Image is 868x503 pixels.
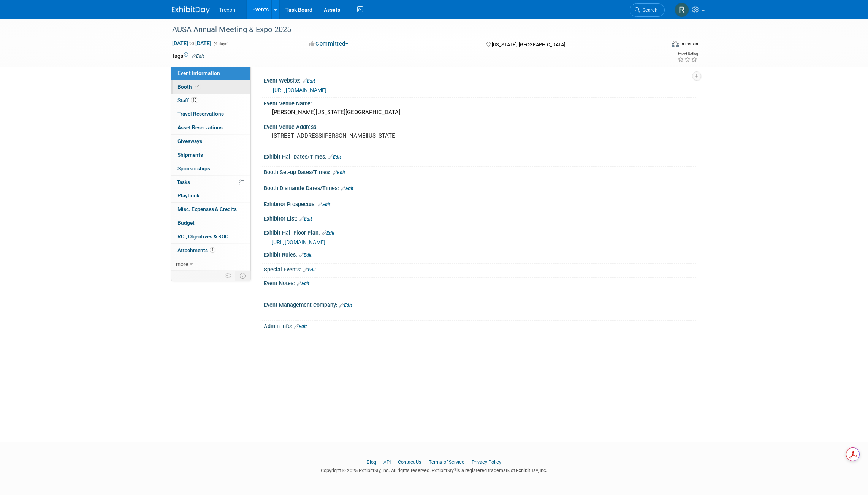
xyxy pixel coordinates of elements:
[377,459,382,465] span: |
[297,281,309,286] a: Edit
[191,97,198,103] span: 15
[177,84,201,90] span: Booth
[171,189,250,202] a: Playbook
[177,70,220,76] span: Event Information
[429,459,464,465] a: Terms of Service
[177,165,210,171] span: Sponsorships
[264,151,696,161] div: Exhibit Hall Dates/Times:
[177,97,198,103] span: Staff
[466,459,470,465] span: |
[177,152,203,158] span: Shipments
[177,111,224,117] span: Travel Reservations
[341,186,353,191] a: Edit
[264,198,696,208] div: Exhibitor Prospectus:
[264,321,696,330] div: Admin Info:
[264,121,696,131] div: Event Venue Address:
[492,42,565,48] span: [US_STATE], [GEOGRAPHIC_DATA]
[171,257,250,271] a: more
[299,252,312,258] a: Edit
[171,148,250,162] a: Shipments
[177,206,237,212] span: Misc. Expenses & Credits
[177,192,200,198] span: Playbook
[272,239,325,245] a: [URL][DOMAIN_NAME]
[339,303,352,308] a: Edit
[640,7,657,13] span: Search
[273,87,326,93] a: [URL][DOMAIN_NAME]
[272,132,436,139] pre: [STREET_ADDRESS][PERSON_NAME][US_STATE]
[177,138,202,144] span: Giveaways
[303,267,316,273] a: Edit
[264,75,696,85] div: Event Website:
[264,98,696,107] div: Event Venue Name:
[171,176,250,189] a: Tasks
[303,78,315,84] a: Edit
[392,459,397,465] span: |
[188,40,195,46] span: to
[171,107,250,121] a: Travel Reservations
[264,278,696,287] div: Event Notes:
[171,94,250,107] a: Staff15
[177,124,223,130] span: Asset Reservations
[383,459,391,465] a: API
[210,247,215,253] span: 1
[177,233,228,240] span: ROI, Objectives & ROO
[171,67,250,80] a: Event Information
[222,271,235,281] td: Personalize Event Tab Strip
[177,220,195,226] span: Budget
[333,170,345,175] a: Edit
[630,3,665,17] a: Search
[235,271,251,281] td: Toggle Event Tabs
[294,324,307,329] a: Edit
[367,459,376,465] a: Blog
[269,106,691,118] div: [PERSON_NAME][US_STATE][GEOGRAPHIC_DATA]
[454,467,456,471] sup: ®
[264,264,696,274] div: Special Events:
[328,154,341,160] a: Edit
[169,23,653,36] div: AUSA Annual Meeting & Expo 2025
[264,182,696,192] div: Booth Dismantle Dates/Times:
[680,41,698,47] div: In-Person
[177,247,215,253] span: Attachments
[176,261,188,267] span: more
[171,80,250,94] a: Booth
[672,41,679,47] img: Format-Inperson.png
[171,230,250,243] a: ROI, Objectives & ROO
[264,167,696,176] div: Booth Set-up Dates/Times:
[264,249,696,259] div: Exhibit Rules:
[177,179,190,185] span: Tasks
[171,244,250,257] a: Attachments1
[171,216,250,230] a: Budget
[318,202,330,207] a: Edit
[192,54,204,59] a: Edit
[213,41,229,46] span: (4 days)
[322,230,334,236] a: Edit
[398,459,421,465] a: Contact Us
[171,162,250,175] a: Sponsorships
[172,40,212,47] span: [DATE] [DATE]
[264,213,696,223] div: Exhibitor List:
[172,6,210,14] img: ExhibitDay
[299,216,312,222] a: Edit
[171,203,250,216] a: Misc. Expenses & Credits
[264,299,696,309] div: Event Management Company:
[677,52,698,56] div: Event Rating
[219,7,235,13] span: Trexon
[264,227,696,237] div: Exhibit Hall Floor Plan:
[423,459,428,465] span: |
[306,40,352,48] button: Committed
[195,84,199,89] i: Booth reservation complete
[472,459,501,465] a: Privacy Policy
[620,40,698,51] div: Event Format
[675,3,689,17] img: Ryan Flores
[172,52,204,60] td: Tags
[171,121,250,134] a: Asset Reservations
[171,135,250,148] a: Giveaways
